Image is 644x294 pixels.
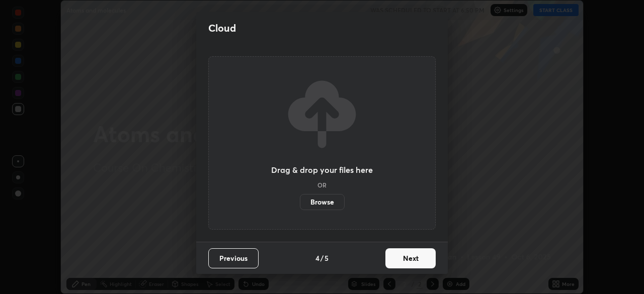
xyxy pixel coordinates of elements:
[320,253,324,263] h4: /
[271,166,373,174] h3: Drag & drop your files here
[325,253,329,263] h4: 5
[315,253,319,263] h4: 4
[385,248,436,268] button: Next
[317,182,327,188] h5: OR
[208,248,259,268] button: Previous
[208,22,236,35] h2: Cloud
